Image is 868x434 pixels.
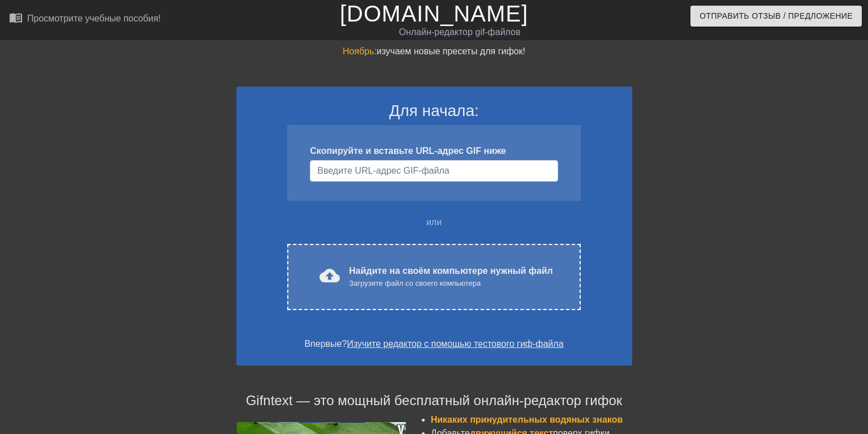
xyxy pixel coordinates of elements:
[389,102,479,119] ya-tr-span: Для начала:
[699,9,853,23] ya-tr-span: Отправить Отзыв / Предложение
[27,14,161,23] ya-tr-span: Просмотрите учебные пособия!
[690,6,862,27] button: Отправить Отзыв / Предложение
[377,46,525,56] ya-tr-span: изучаем новые пресеты для гифок!
[349,279,481,287] ya-tr-span: Загрузите файл со своего компьютера
[246,393,623,408] ya-tr-span: Gifntext — это мощный бесплатный онлайн-редактор гифок
[426,217,442,227] ya-tr-span: или
[431,415,623,424] ya-tr-span: Никаких принудительных водяных знаков
[9,11,161,28] a: Просмотрите учебные пособия!
[9,11,92,24] ya-tr-span: menu_book_бук меню
[310,146,506,156] ya-tr-span: Скопируйте и вставьте URL-адрес GIF ниже
[310,160,558,182] input: Имя пользователя
[349,266,552,276] ya-tr-span: Найдите на своём компьютере нужный файл
[304,339,347,349] ya-tr-span: Впервые?
[343,46,377,56] ya-tr-span: Ноябрь:
[340,1,528,26] a: [DOMAIN_NAME]
[347,339,563,349] a: Изучите редактор с помощью тестового гиф-файла
[399,27,520,37] ya-tr-span: Онлайн-редактор gif-файлов
[319,265,427,286] ya-tr-span: cloud_upload загрузить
